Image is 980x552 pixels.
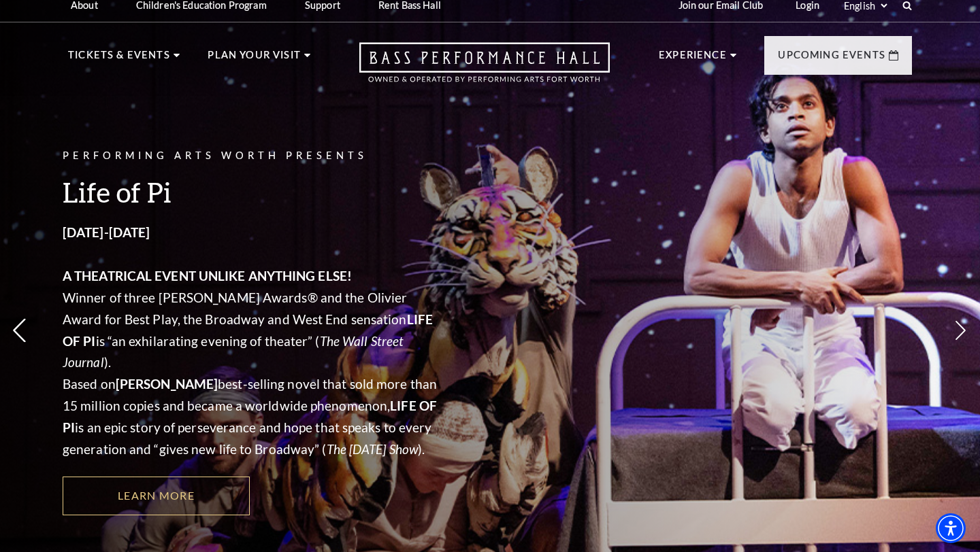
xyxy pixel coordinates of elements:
[327,441,419,457] em: The [DATE] Show
[63,268,352,283] strong: A THEATRICAL EVENT UNLIKE ANYTHING ELSE!
[63,311,433,349] strong: LIFE OF PI
[63,148,437,165] p: PERFORMING ARTS WORTH PRESENTS
[68,47,170,71] p: Tickets & Events
[310,42,659,96] a: Open this option
[659,47,727,71] p: Experience
[63,333,404,370] em: The Wall Street Journal
[63,175,437,209] h3: Life of Pi
[63,398,437,435] strong: LIFE OF PI
[63,477,250,515] a: Learn More Life of Pi
[63,373,437,460] p: Based on best-selling novel that sold more than 15 million copies and became a worldwide phenomen...
[63,224,150,240] strong: [DATE]-[DATE]
[63,287,437,374] p: Winner of three [PERSON_NAME] Awards® and the Olivier Award for Best Play, the Broadway and West ...
[778,47,885,71] p: Upcoming Events
[936,513,966,543] div: Accessibility Menu
[208,47,301,71] p: Plan Your Visit
[116,376,218,392] strong: [PERSON_NAME]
